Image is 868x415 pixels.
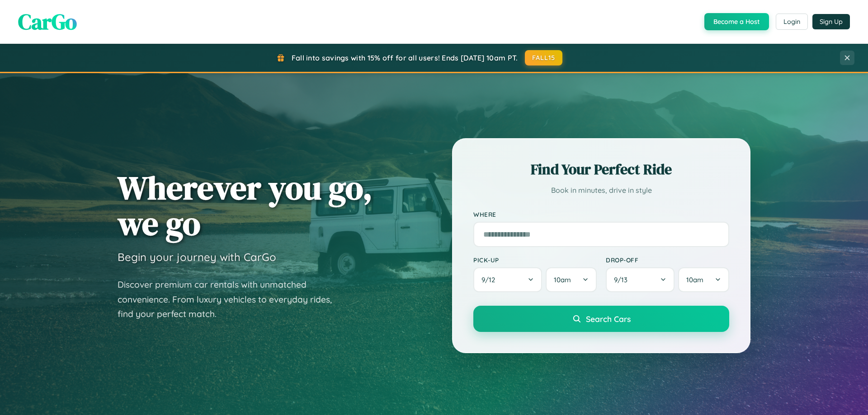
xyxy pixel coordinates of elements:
[473,210,729,218] label: Where
[525,50,563,65] button: FALL15
[473,306,729,332] button: Search Cars
[776,14,808,30] button: Login
[473,159,729,179] h2: Find Your Perfect Ride
[812,14,850,29] button: Sign Up
[18,7,77,37] span: CarGo
[586,314,631,324] span: Search Cars
[606,256,729,264] label: Drop-off
[118,250,276,264] h3: Begin your journey with CarGo
[606,267,675,292] button: 9/13
[481,275,500,284] span: 9 / 12
[686,275,703,284] span: 10am
[614,275,632,284] span: 9 / 13
[704,13,769,30] button: Become a Host
[292,53,518,62] span: Fall into savings with 15% off for all users! Ends [DATE] 10am PT.
[118,277,344,322] p: Discover premium car rentals with unmatched convenience. From luxury vehicles to everyday rides, ...
[678,267,729,292] button: 10am
[473,267,542,292] button: 9/12
[473,184,729,197] p: Book in minutes, drive in style
[473,256,597,264] label: Pick-up
[546,267,597,292] button: 10am
[118,170,373,241] h1: Wherever you go, we go
[554,275,571,284] span: 10am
